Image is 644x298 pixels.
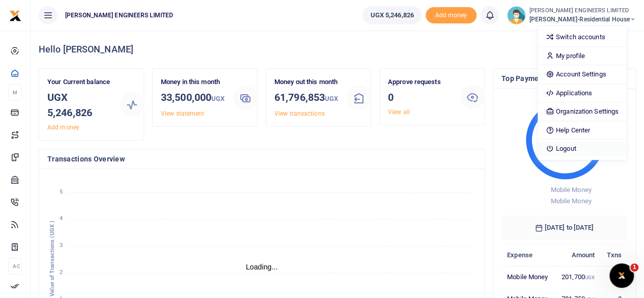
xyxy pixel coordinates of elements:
text: Loading... [246,263,278,271]
a: Add money [47,124,79,131]
tspan: 5 [60,188,63,195]
small: UGX [325,95,338,102]
th: Amount [555,244,600,266]
li: Toup your wallet [426,7,477,24]
td: Mobile Money [501,266,555,288]
a: Account Settings [538,67,627,82]
td: 201,700 [555,266,600,288]
p: Approve requests [388,77,452,88]
a: profile-user [PERSON_NAME] ENGINEERS LIMITED [PERSON_NAME]-Residential House [507,6,636,24]
a: Organization Settings [538,104,627,119]
iframe: Intercom live chat [609,263,634,288]
span: UGX 5,246,826 [370,10,413,20]
text: Value of Transactions (UGX ) [49,221,55,296]
small: [PERSON_NAME] ENGINEERS LIMITED [529,7,636,15]
p: Money in this month [161,77,225,88]
span: [PERSON_NAME] ENGINEERS LIMITED [61,11,177,20]
span: Add money [426,7,477,24]
a: My profile [538,49,627,63]
h3: 33,500,000 [161,90,225,106]
a: View all [388,109,410,116]
h4: Transactions Overview [47,153,476,165]
img: profile-user [507,6,525,24]
li: Wallet ballance [358,6,425,24]
a: View statement [161,110,204,117]
p: Money out this month [274,77,339,88]
span: 1 [630,263,638,272]
a: UGX 5,246,826 [362,6,421,24]
h3: 0 [388,90,452,105]
p: Your Current balance [47,77,111,88]
small: UGX [585,275,595,280]
tspan: 4 [60,215,63,222]
a: logo-small logo-large logo-large [9,11,21,19]
li: M [8,84,22,101]
span: Mobile Money [550,186,591,194]
small: UGX [211,95,225,102]
a: Add money [426,11,477,18]
th: Txns [600,244,627,266]
tspan: 2 [60,269,63,276]
h6: [DATE] to [DATE] [501,215,627,240]
a: View transactions [274,110,325,117]
h4: Top Payments & Expenses [501,73,627,84]
th: Expense [501,244,555,266]
h3: UGX 5,246,826 [47,90,111,120]
h3: 61,796,853 [274,90,339,106]
span: Mobile Money [550,197,591,205]
a: Logout [538,142,627,156]
h4: Hello [PERSON_NAME] [39,44,636,55]
a: Help Center [538,123,627,138]
td: 1 [600,266,627,288]
a: Switch accounts [538,30,627,44]
img: logo-small [9,10,21,22]
span: [PERSON_NAME]-Residential House [529,15,636,24]
a: Applications [538,86,627,100]
li: Ac [8,258,22,275]
tspan: 3 [60,242,63,249]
